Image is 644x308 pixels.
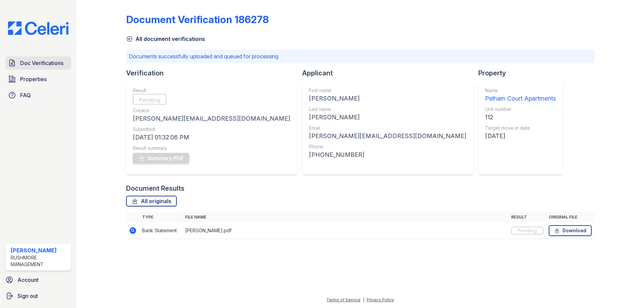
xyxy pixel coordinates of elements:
[11,254,68,268] div: Rushmore Management
[309,87,466,94] div: First name
[309,113,466,122] div: [PERSON_NAME]
[478,68,568,78] div: Property
[140,212,182,223] th: Type
[3,273,74,287] a: Account
[5,56,71,70] a: Doc Verifications
[182,212,508,223] th: File name
[11,246,68,254] div: [PERSON_NAME]
[5,88,71,102] a: FAQ
[20,59,63,67] span: Doc Verifications
[309,150,466,160] div: [PHONE_NUMBER]
[133,145,290,151] div: Result summary
[485,106,556,113] div: Unit number
[485,113,556,122] div: 112
[511,227,543,235] div: Pending
[126,68,302,78] div: Verification
[133,94,166,105] div: Pending
[309,125,466,131] div: Email
[3,289,74,303] a: Sign out
[126,196,177,206] a: All originals
[309,94,466,103] div: [PERSON_NAME]
[20,75,47,83] span: Properties
[485,87,556,103] a: Name Pelham Court Apartments
[126,184,184,193] div: Document Results
[126,35,205,43] a: All document verifications
[302,68,478,78] div: Applicant
[133,126,290,133] div: Submitted
[309,106,466,113] div: Last name
[309,131,466,141] div: [PERSON_NAME][EMAIL_ADDRESS][DOMAIN_NAME]
[549,225,592,236] a: Download
[546,212,594,223] th: Original file
[367,297,394,302] a: Privacy Policy
[126,13,269,25] div: Document Verification 186278
[182,223,508,239] td: [PERSON_NAME].pdf
[485,87,556,94] div: Name
[129,52,592,60] p: Documents successfully uploaded and queued for processing
[485,125,556,131] div: Target move in date
[140,223,182,239] td: Bank Statement
[508,212,546,223] th: Result
[17,276,39,284] span: Account
[133,114,290,123] div: [PERSON_NAME][EMAIL_ADDRESS][DOMAIN_NAME]
[485,94,556,103] div: Pelham Court Apartments
[5,72,71,86] a: Properties
[3,21,74,35] img: CE_Logo_Blue-a8612792a0a2168367f1c8372b55b34899dd931a85d93a1a3d3e32e68fde9ad4.png
[363,297,364,302] div: |
[17,292,38,300] span: Sign out
[326,297,361,302] a: Terms of Service
[133,87,290,94] div: Result
[20,91,31,99] span: FAQ
[133,107,290,114] div: Creator
[309,143,466,150] div: Phone
[485,131,556,141] div: [DATE]
[133,133,290,142] div: [DATE] 01:32:06 PM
